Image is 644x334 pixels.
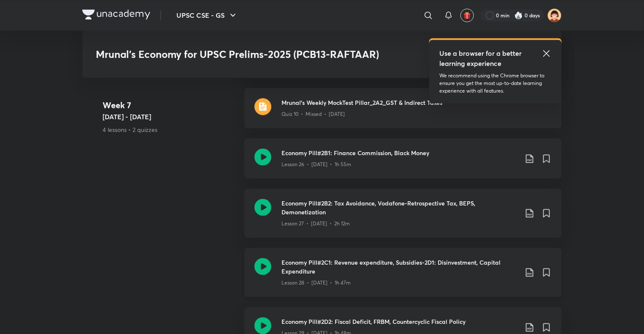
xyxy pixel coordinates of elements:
h4: Week 7 [103,99,238,112]
a: Economy Pill#2C1: Revenue expenditure, Subsidies-2D1: Disinvestment, Capital ExpenditureLesson 28... [244,248,562,307]
h5: [DATE] - [DATE] [103,112,238,122]
p: Quiz 10 • Missed • [DATE] [281,110,345,118]
h3: Economy Pill#2B1: Finance Commission, Black Money [281,148,518,157]
button: avatar [460,8,474,22]
h5: Use a browser for a better learning experience [439,48,523,68]
a: Economy Pill#2B1: Finance Commission, Black MoneyLesson 26 • [DATE] • 1h 55m [244,138,562,189]
button: UPSC CSE - GS [171,7,243,24]
img: Company Logo [82,9,150,19]
img: avatar [463,11,471,19]
p: 4 lessons • 2 quizzes [103,126,238,134]
h3: Mrunal’s Economy for UPSC Prelims-2025 (PCB13-RAFTAAR) [96,48,426,60]
img: Karan Singh [547,8,562,22]
img: streak [514,11,523,19]
p: Lesson 27 • [DATE] • 2h 12m [281,220,350,227]
h3: Economy Pill#2C1: Revenue expenditure, Subsidies-2D1: Disinvestment, Capital Expenditure [281,258,518,276]
p: We recommend using the Chrome browser to ensure you get the most up-to-date learning experience w... [439,72,552,95]
h3: Mrunal's Weekly MockTest Pillar_2A2_GST & Indirect Taxes [281,98,552,107]
a: Economy Pill#2B2: Tax Avoidance, Vodafone-Retrospective Tax, BEPS, DemonetizationLesson 27 • [DAT... [244,189,562,248]
img: quiz [254,98,271,115]
a: quizMrunal's Weekly MockTest Pillar_2A2_GST & Indirect TaxesQuiz 10 • Missed • [DATE] [244,88,562,138]
p: Lesson 28 • [DATE] • 1h 47m [281,279,351,287]
h3: Economy Pill#2D2: Fiscal Deficit, FRBM, Countercyclic Fiscal Policy [281,317,518,326]
a: Company Logo [82,9,150,22]
p: Lesson 26 • [DATE] • 1h 55m [281,161,351,168]
h3: Economy Pill#2B2: Tax Avoidance, Vodafone-Retrospective Tax, BEPS, Demonetization [281,199,518,216]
